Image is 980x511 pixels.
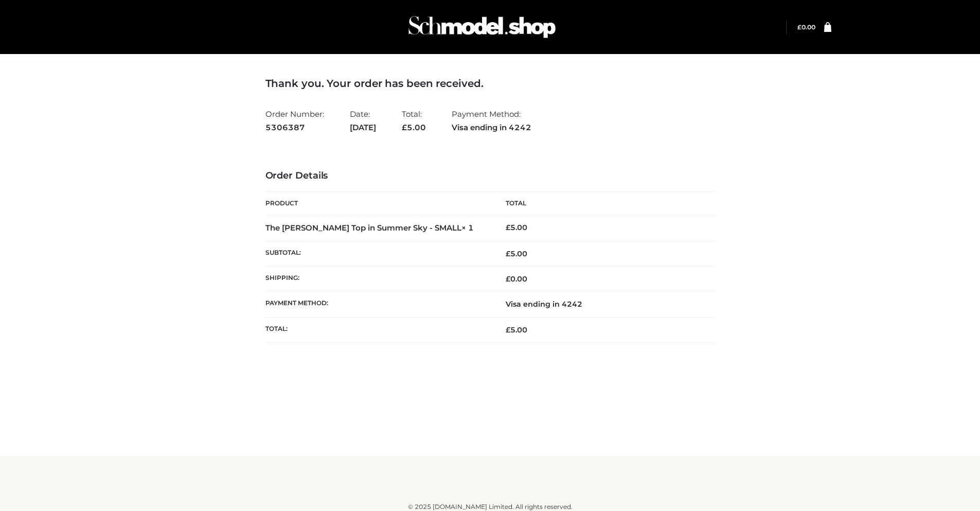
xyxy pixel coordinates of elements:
[506,274,527,284] bdi: 0.00
[797,23,815,31] bdi: 0.00
[405,7,559,47] img: Schmodel Admin 964
[461,223,474,233] strong: × 1
[402,122,426,132] span: 5.00
[490,292,715,317] td: Visa ending in 4242
[506,223,527,232] bdi: 5.00
[452,121,531,134] strong: Visa ending in 4242
[265,241,490,266] th: Subtotal:
[350,121,376,134] strong: [DATE]
[265,267,490,292] th: Shipping:
[490,192,715,215] th: Total
[506,249,510,258] span: £
[265,105,324,136] li: Order Number:
[265,223,474,233] strong: The [PERSON_NAME] Top in Summer Sky - SMALL
[265,170,715,182] h3: Order Details
[797,23,815,31] a: £0.00
[506,274,510,284] span: £
[265,192,490,215] th: Product
[265,77,715,90] h3: Thank you. Your order has been received.
[402,122,407,132] span: £
[265,121,324,134] strong: 5306387
[350,105,376,136] li: Date:
[506,325,510,334] span: £
[402,105,426,136] li: Total:
[452,105,531,136] li: Payment Method:
[797,23,801,31] span: £
[265,292,490,317] th: Payment method:
[265,317,490,342] th: Total:
[506,325,527,334] span: 5.00
[506,223,510,232] span: £
[506,249,527,258] span: 5.00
